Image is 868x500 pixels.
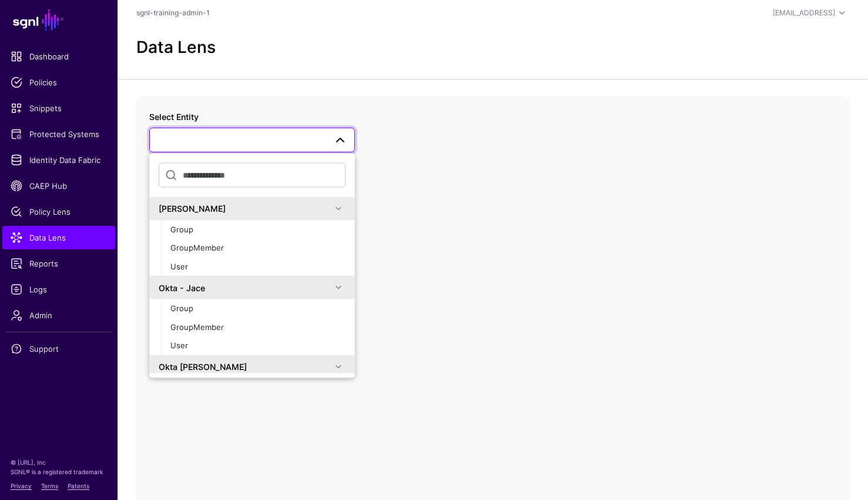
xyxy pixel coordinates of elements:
a: Snippets [2,96,115,120]
button: User [161,257,355,276]
button: Group [161,220,355,239]
div: Okta - Jace [159,281,331,294]
a: Reports [2,252,115,275]
span: Group [170,224,193,234]
a: Patents [68,482,89,489]
a: Data Lens [2,226,115,249]
a: Privacy [11,482,32,489]
span: User [170,341,188,350]
a: CAEP Hub [2,174,115,198]
h2: Data Lens [136,38,216,58]
button: Group [161,299,355,318]
p: © [URL], Inc [11,458,107,467]
span: Data Lens [11,232,107,244]
a: Dashboard [2,45,115,68]
span: Group [170,304,193,313]
a: Policy Lens [2,200,115,224]
a: Identity Data Fabric [2,148,115,172]
span: Identity Data Fabric [11,154,107,166]
div: [PERSON_NAME] [159,202,331,215]
span: Dashboard [11,51,107,62]
a: Terms [41,482,58,489]
button: User [161,336,355,355]
span: Support [11,343,107,355]
span: CAEP Hub [11,180,107,192]
span: Protected Systems [11,128,107,140]
a: Logs [2,278,115,301]
span: Policies [11,76,107,88]
a: Protected Systems [2,122,115,146]
span: Logs [11,284,107,295]
span: Snippets [11,102,107,114]
a: Admin [2,304,115,327]
span: Admin [11,309,107,321]
span: User [170,261,188,271]
div: [EMAIL_ADDRESS] [773,8,835,18]
button: GroupMember [161,239,355,258]
a: SGNL [7,7,110,33]
span: GroupMember [170,322,224,331]
div: Okta [PERSON_NAME] [159,361,331,373]
span: Policy Lens [11,206,107,218]
span: GroupMember [170,243,224,252]
button: GroupMember [161,318,355,336]
a: Policies [2,71,115,94]
p: SGNL® is a registered trademark [11,467,107,476]
label: Select Entity [149,111,199,123]
span: Reports [11,258,107,269]
a: sgnl-training-admin-1 [136,8,210,17]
